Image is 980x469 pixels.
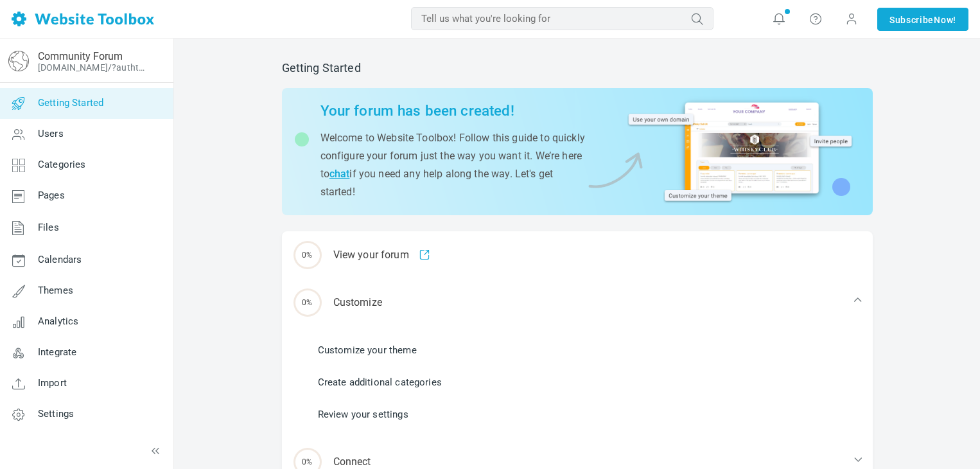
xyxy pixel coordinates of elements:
h2: Getting Started [282,61,873,75]
span: Calendars [38,254,82,265]
span: 0% [293,241,322,269]
div: View your forum [282,231,873,279]
img: globe-icon.png [8,51,29,71]
a: Review your settings [318,407,408,421]
a: Create additional categories [318,375,442,389]
span: Integrate [38,346,76,358]
a: Community Forum [38,50,123,62]
a: SubscribeNow! [877,8,968,31]
a: chat [329,168,350,180]
div: Customize [282,279,873,326]
span: Users [38,128,64,139]
span: Pages [38,190,65,201]
span: Analytics [38,315,78,327]
a: [DOMAIN_NAME]/?authtoken=8fba2fa8476304743421913d94eaf293&rememberMe=1 [38,62,150,73]
a: 0% View your forum [282,231,873,279]
span: Getting Started [38,97,103,109]
span: Files [38,222,59,233]
span: Import [38,377,67,389]
span: 0% [293,288,322,317]
a: Customize your theme [318,343,417,357]
span: Now! [934,13,956,27]
h2: Your forum has been created! [320,102,586,119]
span: Themes [38,285,73,296]
input: Tell us what you're looking for [411,7,713,30]
span: Settings [38,408,74,420]
span: Categories [38,159,86,170]
p: Welcome to Website Toolbox! Follow this guide to quickly configure your forum just the way you wa... [320,129,586,201]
